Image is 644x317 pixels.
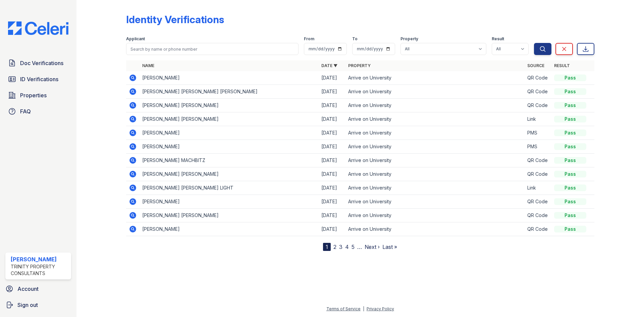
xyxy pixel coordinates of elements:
[345,222,525,236] td: Arrive on University
[357,243,362,251] span: …
[5,56,71,70] a: Doc Verifications
[319,195,345,209] td: [DATE]
[3,298,74,312] a: Sign out
[554,116,586,122] div: Pass
[319,209,345,222] td: [DATE]
[345,140,525,154] td: Arrive on University
[525,209,551,222] td: QR Code
[140,112,319,126] td: [PERSON_NAME] [PERSON_NAME]
[554,226,586,232] div: Pass
[554,88,586,95] div: Pass
[17,301,38,309] span: Sign out
[140,154,319,167] td: [PERSON_NAME] MACHBITZ
[11,263,68,277] div: Trinity Property Consultants
[363,306,364,311] div: |
[20,91,47,99] span: Properties
[17,285,39,293] span: Account
[326,306,361,311] a: Terms of Service
[367,306,394,311] a: Privacy Policy
[3,282,74,296] a: Account
[525,222,551,236] td: QR Code
[5,89,71,102] a: Properties
[554,198,586,205] div: Pass
[140,195,319,209] td: [PERSON_NAME]
[554,157,586,164] div: Pass
[319,140,345,154] td: [DATE]
[333,244,336,250] a: 2
[382,244,397,250] a: Last »
[554,143,586,150] div: Pass
[319,167,345,181] td: [DATE]
[304,36,314,42] label: From
[20,59,63,67] span: Doc Verifications
[525,112,551,126] td: Link
[321,63,337,68] a: Date ▼
[525,85,551,99] td: QR Code
[365,244,380,250] a: Next ›
[345,167,525,181] td: Arrive on University
[126,36,145,42] label: Applicant
[140,167,319,181] td: [PERSON_NAME] [PERSON_NAME]
[5,72,71,86] a: ID Verifications
[525,140,551,154] td: PMS
[554,74,586,81] div: Pass
[554,129,586,136] div: Pass
[348,63,371,68] a: Property
[345,154,525,167] td: Arrive on University
[345,71,525,85] td: Arrive on University
[527,63,544,68] a: Source
[140,209,319,222] td: [PERSON_NAME] [PERSON_NAME]
[140,85,319,99] td: [PERSON_NAME] [PERSON_NAME] [PERSON_NAME]
[11,255,68,263] div: [PERSON_NAME]
[352,244,355,250] a: 5
[319,126,345,140] td: [DATE]
[140,181,319,195] td: [PERSON_NAME] [PERSON_NAME] LIGHT
[345,195,525,209] td: Arrive on University
[492,36,504,42] label: Result
[20,107,31,115] span: FAQ
[319,222,345,236] td: [DATE]
[525,154,551,167] td: QR Code
[554,102,586,109] div: Pass
[554,63,570,68] a: Result
[140,71,319,85] td: [PERSON_NAME]
[319,112,345,126] td: [DATE]
[525,181,551,195] td: Link
[3,21,74,35] img: CE_Logo_Blue-a8612792a0a2168367f1c8372b55b34899dd931a85d93a1a3d3e32e68fde9ad4.png
[319,85,345,99] td: [DATE]
[140,126,319,140] td: [PERSON_NAME]
[554,171,586,177] div: Pass
[140,99,319,112] td: [PERSON_NAME] [PERSON_NAME]
[20,75,58,83] span: ID Verifications
[126,43,299,55] input: Search by name or phone number
[345,244,349,250] a: 4
[554,184,586,191] div: Pass
[525,126,551,140] td: PMS
[554,212,586,219] div: Pass
[339,244,342,250] a: 3
[323,243,331,251] div: 1
[126,13,224,25] div: Identity Verifications
[319,181,345,195] td: [DATE]
[140,222,319,236] td: [PERSON_NAME]
[319,154,345,167] td: [DATE]
[525,71,551,85] td: QR Code
[345,126,525,140] td: Arrive on University
[142,63,154,68] a: Name
[140,140,319,154] td: [PERSON_NAME]
[525,167,551,181] td: QR Code
[352,36,358,42] label: To
[319,71,345,85] td: [DATE]
[345,181,525,195] td: Arrive on University
[345,99,525,112] td: Arrive on University
[319,99,345,112] td: [DATE]
[400,36,418,42] label: Property
[345,112,525,126] td: Arrive on University
[345,209,525,222] td: Arrive on University
[345,85,525,99] td: Arrive on University
[5,105,71,118] a: FAQ
[525,195,551,209] td: QR Code
[525,99,551,112] td: QR Code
